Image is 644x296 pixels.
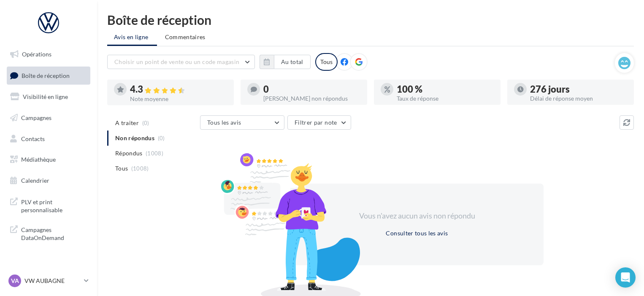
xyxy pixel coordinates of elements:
[115,149,143,157] span: Répondus
[397,96,494,101] div: Taux de réponse
[107,55,255,69] button: Choisir un point de vente ou un code magasin
[142,120,149,126] span: (0)
[23,93,68,100] span: Visibilité en ligne
[5,193,92,218] a: PLV et print personnalisable
[615,267,636,288] div: Open Intercom Messenger
[315,53,338,71] div: Tous
[165,33,206,41] span: Commentaires
[530,85,627,94] div: 276 jours
[21,196,87,214] span: PLV et print personnalisable
[11,277,19,285] span: VA
[207,119,241,126] span: Tous les avis
[200,115,284,130] button: Tous les avis
[21,224,87,242] span: Campagnes DataOnDemand
[274,55,311,69] button: Au total
[5,130,92,148] a: Contacts
[21,114,51,121] span: Campagnes
[344,211,490,221] div: Vous n'avez aucun avis non répondu
[5,88,92,106] a: Visibilité en ligne
[130,96,227,102] div: Note moyenne
[114,58,239,65] span: Choisir un point de vente ou un code magasin
[382,228,451,238] button: Consulter tous les avis
[130,85,227,94] div: 4.3
[21,177,49,184] span: Calendrier
[5,172,92,189] a: Calendrier
[397,85,494,94] div: 100 %
[22,72,70,79] span: Boîte de réception
[7,273,90,289] a: VA VW AUBAGNE
[5,221,92,245] a: Campagnes DataOnDemand
[21,135,45,142] span: Contacts
[260,55,311,69] button: Au total
[263,96,360,101] div: [PERSON_NAME] non répondus
[115,119,139,127] span: A traiter
[107,13,634,26] div: Boîte de réception
[5,45,92,63] a: Opérations
[146,150,163,157] span: (1008)
[5,67,92,85] a: Boîte de réception
[115,164,128,173] span: Tous
[287,115,351,130] button: Filtrer par note
[263,85,360,94] div: 0
[5,151,92,168] a: Médiathèque
[21,156,56,163] span: Médiathèque
[5,109,92,127] a: Campagnes
[24,277,81,285] p: VW AUBAGNE
[22,51,51,58] span: Opérations
[530,96,627,101] div: Délai de réponse moyen
[131,165,149,172] span: (1008)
